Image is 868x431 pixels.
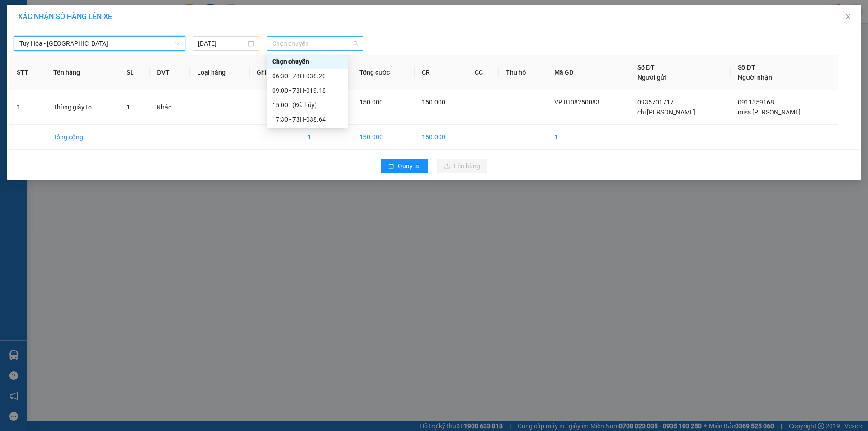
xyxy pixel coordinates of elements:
[381,159,428,173] button: rollbackQuay lại
[352,55,415,90] th: Tổng cước
[46,125,120,150] td: Tổng cộng
[198,38,246,48] input: 14/08/2025
[547,55,630,90] th: Mã GD
[422,99,445,106] span: 150.000
[190,55,250,90] th: Loại hàng
[62,38,120,58] li: VP VP Buôn Ma Thuột
[547,125,630,150] td: 1
[437,159,487,173] button: uploadLên hàng
[637,99,674,106] span: 0935701717
[267,54,348,69] div: Chọn chuyến
[352,125,415,150] td: 150.000
[46,90,120,125] td: Thùng giấy to
[46,55,120,90] th: Tên hàng
[467,55,499,90] th: CC
[5,38,62,68] li: VP VP [GEOGRAPHIC_DATA]
[835,5,861,30] button: Close
[398,161,420,171] span: Quay lại
[18,12,112,21] span: XÁC NHẬN SỐ HÀNG LÊN XE
[250,55,300,90] th: Ghi chú
[388,163,394,170] span: rollback
[738,74,772,81] span: Người nhận
[272,71,343,81] div: 06:30 - 78H-038.20
[554,99,599,106] span: VPTH08250083
[499,55,547,90] th: Thu hộ
[9,90,46,125] td: 1
[359,99,383,106] span: 150.000
[150,90,190,125] td: Khác
[5,5,131,22] li: BB Limousine
[150,55,190,90] th: ĐVT
[637,64,655,71] span: Số ĐT
[415,125,467,150] td: 150.000
[738,64,755,71] span: Số ĐT
[9,55,46,90] th: STT
[272,85,343,95] div: 09:00 - 78H-019.18
[119,55,150,90] th: SL
[272,37,358,50] span: Chọn chuyến
[738,109,801,116] span: miss [PERSON_NAME]
[19,37,180,50] span: Tuy Hòa - Buôn Ma Thuột
[127,104,130,111] span: 1
[637,109,695,116] span: chị [PERSON_NAME]
[272,114,343,124] div: 17:30 - 78H-038.64
[738,99,774,106] span: 0911359168
[62,60,69,66] span: environment
[844,13,852,20] span: close
[415,55,467,90] th: CR
[272,57,343,66] div: Chọn chuyến
[300,125,352,150] td: 1
[637,74,666,81] span: Người gửi
[272,100,343,110] div: 15:00 - (Đã hủy)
